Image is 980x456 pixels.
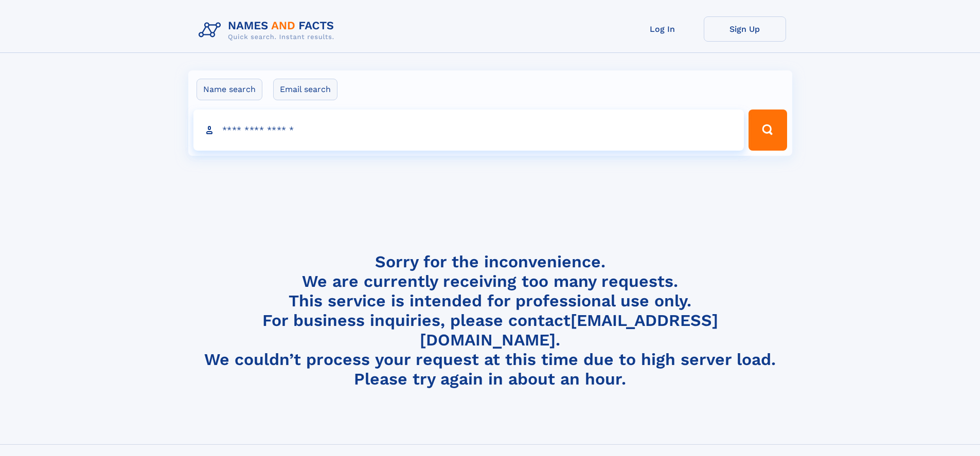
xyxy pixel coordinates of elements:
[704,16,786,42] a: Sign Up
[193,110,744,151] input: search input
[197,79,262,100] label: Name search
[194,252,786,389] h4: Sorry for the inconvenience. We are currently receiving too many requests. This service is intend...
[749,110,787,151] button: Search Button
[420,311,718,350] a: [EMAIL_ADDRESS][DOMAIN_NAME]
[621,16,704,42] a: Log In
[273,79,337,100] label: Email search
[194,16,343,44] img: Logo Names and Facts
